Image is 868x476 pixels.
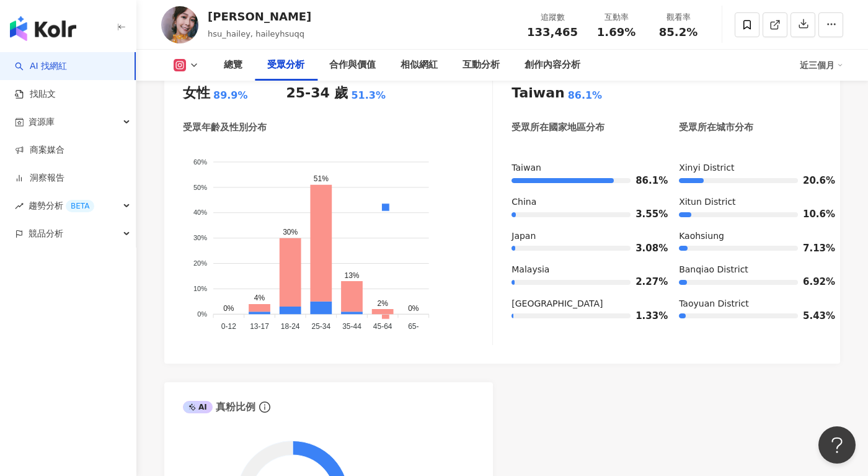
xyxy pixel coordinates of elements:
div: Banqiao District [679,264,821,276]
span: 86.1% [635,176,654,186]
tspan: 50% [193,184,207,191]
div: 89.9% [213,89,248,102]
span: 133,465 [527,25,578,38]
div: 受眾所在國家地區分布 [511,121,604,134]
div: Xinyi District [679,162,821,174]
div: Taoyuan District [679,298,821,310]
div: 25-34 歲 [286,84,348,103]
span: 2.27% [635,277,654,287]
tspan: 45-64 [373,323,392,331]
a: searchAI 找網紅 [15,60,67,73]
div: [GEOGRAPHIC_DATA] [511,298,654,310]
div: 女性 [183,84,210,103]
div: 互動率 [593,11,640,24]
a: 商案媒合 [15,144,64,156]
div: AI [183,401,213,413]
div: 受眾所在城市分布 [679,121,753,134]
div: 相似網紅 [401,58,438,73]
div: 總覽 [224,58,242,73]
div: 追蹤數 [527,11,578,24]
span: 競品分析 [29,220,63,248]
div: 86.1% [568,89,603,102]
img: KOL Avatar [161,6,198,43]
span: 20.6% [803,176,821,186]
img: logo [10,16,76,41]
tspan: 0% [197,310,207,318]
iframe: Help Scout Beacon - Open [818,426,856,464]
a: 洞察報告 [15,172,64,184]
tspan: 40% [193,209,207,217]
div: 受眾分析 [267,58,304,73]
tspan: 20% [193,260,207,267]
div: 合作與價值 [329,58,376,73]
span: rise [15,202,24,210]
span: 1.69% [597,26,635,38]
div: Kaohsiung [679,230,821,243]
span: 趨勢分析 [29,192,94,220]
div: 觀看率 [655,11,702,24]
div: 創作內容分析 [525,58,580,73]
tspan: 35-44 [342,323,361,331]
span: 7.13% [803,244,821,253]
span: 1.33% [635,312,654,321]
div: China [511,196,654,209]
div: Taiwan [511,162,654,174]
tspan: 10% [193,285,207,293]
span: 男性 [276,258,300,266]
span: 資源庫 [29,108,55,136]
span: 5.43% [803,312,821,321]
span: 3.08% [635,244,654,253]
span: hsu_hailey, haileyhsuqq [208,29,304,38]
div: Malaysia [511,264,654,276]
div: [PERSON_NAME] [208,9,311,24]
span: info-circle [257,400,272,415]
div: 互動分析 [463,58,500,73]
span: 6.92% [803,277,821,287]
span: 85.2% [659,26,697,38]
div: Taiwan [511,84,564,103]
span: 3.55% [635,210,654,219]
div: Xitun District [679,196,821,209]
div: 近三個月 [800,55,843,75]
a: 找貼文 [15,88,56,101]
div: Japan [511,230,654,243]
span: 10.6% [803,210,821,219]
div: 51.3% [351,89,386,102]
tspan: 0-12 [221,323,236,331]
tspan: 18-24 [281,323,300,331]
tspan: 25-34 [311,323,330,331]
tspan: 30% [193,235,207,242]
tspan: 65- [408,323,418,331]
div: 受眾年齡及性別分布 [183,121,267,134]
div: 真粉比例 [183,400,255,414]
div: BETA [66,200,94,212]
tspan: 60% [193,158,207,166]
tspan: 13-17 [250,323,269,331]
